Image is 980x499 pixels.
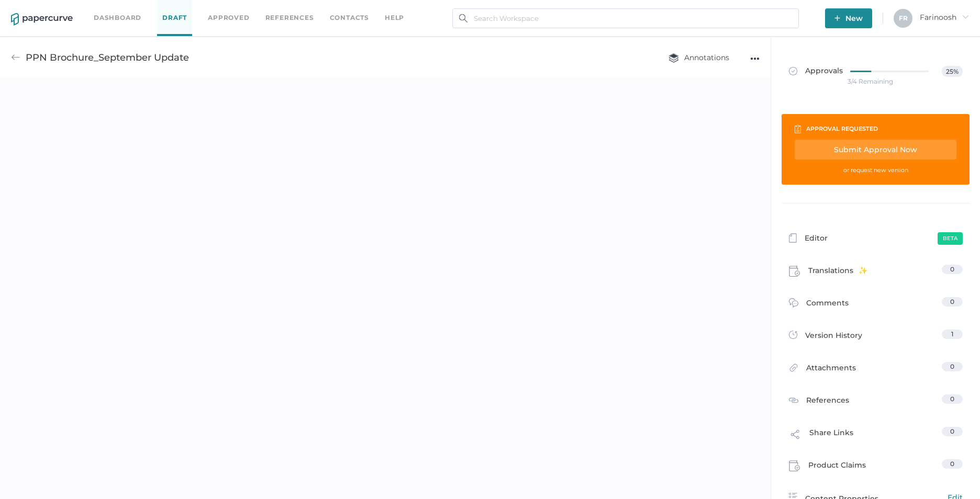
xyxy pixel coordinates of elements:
[789,297,963,313] a: Comments0
[950,460,954,468] span: 0
[789,460,800,472] img: claims-icon.71597b81.svg
[789,67,797,75] img: approved-grey.341b8de9.svg
[805,232,828,246] span: Editor
[950,362,954,370] span: 0
[950,427,954,435] span: 0
[938,232,963,245] span: Beta
[950,298,954,305] span: 0
[669,53,729,62] span: Annotations
[899,14,908,22] span: F R
[789,66,843,77] span: Approvals
[834,8,863,28] span: New
[452,8,799,28] input: Search Workspace
[942,66,962,77] span: 25%
[789,394,963,408] a: References0
[789,298,798,310] img: comment-icon.4fbda5a2.svg
[789,428,801,444] img: share-link-icon.af96a55c.svg
[809,427,853,447] span: Share Links
[385,12,404,24] div: help
[962,13,969,20] i: arrow_right
[789,427,963,447] a: Share Links0
[789,331,797,341] img: versions-icon.ee5af6b0.svg
[825,8,872,28] button: New
[950,395,954,403] span: 0
[795,124,801,133] img: clipboard-icon-white.67177333.svg
[459,14,467,22] img: search.bf03fe8b.svg
[789,395,798,405] img: reference-icon.cd0ee6a9.svg
[920,13,969,22] span: Farinoosh
[789,232,963,246] a: EditorBeta
[806,362,856,378] span: Attachments
[789,330,963,344] a: Version History1
[750,51,760,66] div: ●●●
[265,12,314,24] a: References
[795,164,956,176] div: or request new version
[11,53,20,62] img: back-arrow-grey.72011ae3.svg
[789,265,963,280] a: Translations0
[805,330,862,344] span: Version History
[950,265,954,273] span: 0
[669,53,679,63] img: annotation-layers.cc6d0e6b.svg
[834,15,840,21] img: plus-white.e19ec114.svg
[208,12,249,24] a: Approved
[789,363,798,375] img: attachments-icon.0dd0e375.svg
[789,362,963,378] a: Attachments0
[795,140,956,160] div: Submit Approval Now
[11,13,73,26] img: papercurve-logo-colour.7244d18c.svg
[808,459,866,475] span: Product Claims
[94,12,141,24] a: Dashboard
[783,55,969,96] a: Approvals25%
[806,297,849,313] span: Comments
[658,48,740,67] button: Annotations
[806,123,878,134] div: approval requested
[806,394,849,408] span: References
[330,12,369,24] a: Contacts
[789,459,963,475] a: Product Claims0
[789,233,797,243] img: template-icon-grey.e69f4ded.svg
[951,330,953,338] span: 1
[789,266,800,277] img: claims-icon.71597b81.svg
[26,48,189,67] div: PPN Brochure_September Update
[808,265,867,280] span: Translations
